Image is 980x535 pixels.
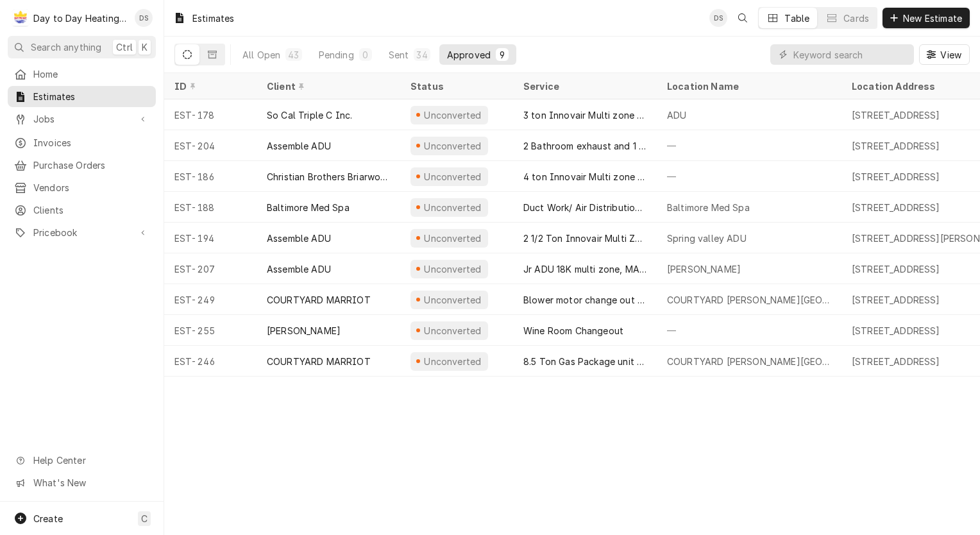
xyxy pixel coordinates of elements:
div: D [12,9,30,27]
div: Unconverted [423,293,483,307]
div: Unconverted [423,139,483,153]
div: [PERSON_NAME] [267,324,341,337]
div: Assemble ADU [267,232,331,245]
div: 9 [498,48,506,62]
div: Sent [389,48,409,62]
div: Status [410,80,500,93]
div: EST-194 [164,223,257,253]
div: 0 [362,48,369,62]
span: Ctrl [116,40,133,54]
input: Keyword search [793,44,908,65]
div: 3 ton Innovair Multi zone system [523,108,646,122]
button: Search anythingCtrlK [8,36,156,58]
span: View [938,48,964,62]
a: Go to What's New [8,472,156,493]
div: [STREET_ADDRESS] [852,201,940,214]
div: 8.5 Ton Gas Package unit change out [523,355,646,368]
div: EST-188 [164,192,257,223]
div: EST-249 [164,284,257,315]
div: 4 ton Innovair Multi zone system [523,170,646,183]
div: Cards [843,12,869,25]
a: Estimates [8,86,156,107]
span: Home [33,67,149,81]
div: Wine Room Changeout [523,324,623,337]
div: Location Name [667,80,829,93]
button: New Estimate [883,8,970,28]
div: Client [267,80,387,93]
button: View [919,44,970,65]
div: 34 [416,48,427,62]
div: [STREET_ADDRESS] [852,293,940,307]
span: C [141,512,148,525]
a: Purchase Orders [8,155,156,176]
div: Baltimore Med Spa [667,201,750,214]
button: Open search [732,8,753,28]
a: Clients [8,200,156,221]
a: Go to Help Center [8,450,156,471]
div: David Silvestre's Avatar [709,9,727,27]
div: Duct Work/ Air Distribution System [523,201,646,214]
div: [STREET_ADDRESS] [852,139,940,153]
div: [STREET_ADDRESS] [852,324,940,337]
div: Unconverted [423,324,483,337]
span: Invoices [33,136,149,149]
div: 43 [288,48,299,62]
div: Day to Day Heating and Cooling [33,12,128,25]
div: Day to Day Heating and Cooling's Avatar [12,9,30,27]
a: Go to Jobs [8,108,156,130]
a: Go to Pricebook [8,222,156,243]
div: EST-255 [164,315,257,346]
div: Unconverted [423,201,483,214]
div: [STREET_ADDRESS] [852,170,940,183]
span: Vendors [33,181,149,194]
div: COURTYARD MARRIOT [267,355,371,368]
div: David Silvestre's Avatar [135,9,153,27]
div: Unconverted [423,355,483,368]
div: EST-178 [164,99,257,130]
div: [STREET_ADDRESS] [852,355,940,368]
div: ADU [667,108,686,122]
a: Invoices [8,132,156,153]
span: Purchase Orders [33,158,149,172]
div: Assemble ADU [267,139,331,153]
div: — [657,161,841,192]
div: DS [135,9,153,27]
div: Spring valley ADU [667,232,747,245]
div: EST-204 [164,130,257,161]
div: Approved [447,48,491,62]
a: Vendors [8,177,156,198]
div: EST-186 [164,161,257,192]
div: — [657,315,841,346]
div: 2 Bathroom exhaust and 1 supply Can/register [523,139,646,153]
div: Christian Brothers Briarwood [267,170,390,183]
div: Assemble ADU [267,262,331,276]
div: — [657,130,841,161]
span: Clients [33,203,149,217]
div: Unconverted [423,170,483,183]
span: K [142,40,148,54]
div: So Cal Triple C Inc. [267,108,352,122]
div: [STREET_ADDRESS] [852,262,940,276]
div: Service [523,80,644,93]
div: EST-246 [164,346,257,377]
div: COURTYARD [PERSON_NAME][GEOGRAPHIC_DATA] [667,293,831,307]
div: COURTYARD [PERSON_NAME][GEOGRAPHIC_DATA] [667,355,831,368]
div: Unconverted [423,262,483,276]
div: Unconverted [423,108,483,122]
div: [PERSON_NAME] [667,262,741,276]
span: What's New [33,476,148,489]
div: ID [174,80,244,93]
span: Create [33,513,63,524]
div: EST-207 [164,253,257,284]
div: DS [709,9,727,27]
a: Home [8,64,156,85]
div: Table [784,12,809,25]
div: Blower motor change out for ICP unit [523,293,646,307]
div: Jr ADU 18K multi zone, MAIN ADU 24K multi zone [523,262,646,276]
div: Unconverted [423,232,483,245]
div: COURTYARD MARRIOT [267,293,371,307]
span: New Estimate [900,12,965,25]
div: All Open [242,48,280,62]
span: Search anything [31,40,101,54]
span: Jobs [33,112,130,126]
